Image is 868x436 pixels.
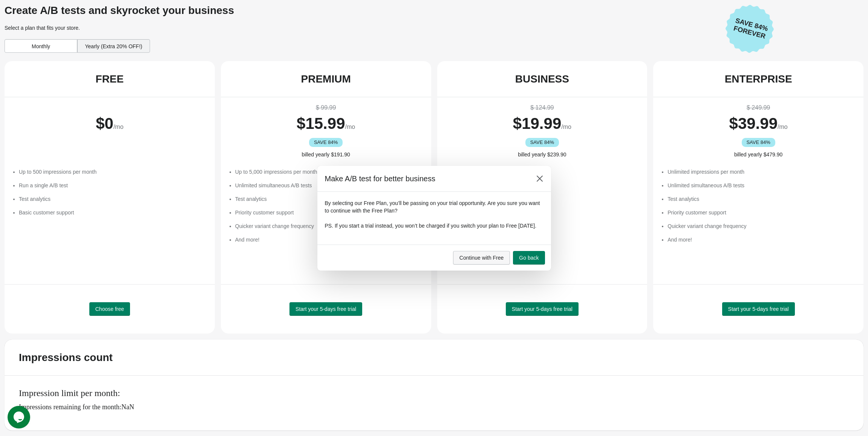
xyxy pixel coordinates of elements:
p: By selecting our Free Plan, you’ll be passing on your trial opportunity. Are you sure you want to... [325,199,543,214]
span: Go back [519,255,539,261]
h2: Make A/B test for better business [325,173,525,184]
button: Continue with Free [453,251,510,265]
iframe: chat widget [8,406,32,428]
span: Continue with Free [459,255,504,261]
p: PS. If you start a trial instead, you won’t be charged if you switch your plan to Free [DATE]. [325,222,543,229]
button: Go back [513,251,545,265]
